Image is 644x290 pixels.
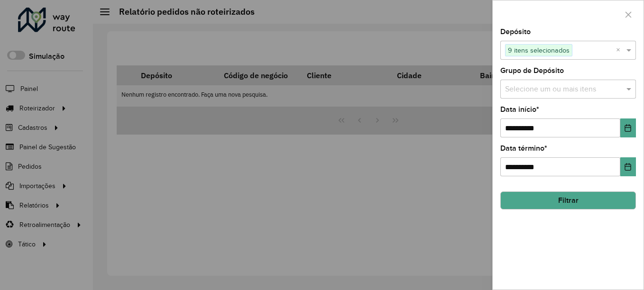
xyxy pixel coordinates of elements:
label: Data término [500,143,547,154]
button: Choose Date [620,118,636,137]
label: Depósito [500,26,531,37]
label: Data início [500,104,539,115]
span: Clear all [616,45,624,56]
label: Grupo de Depósito [500,65,564,76]
span: 9 itens selecionados [506,45,572,56]
button: Filtrar [500,191,636,209]
button: Choose Date [620,157,636,176]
